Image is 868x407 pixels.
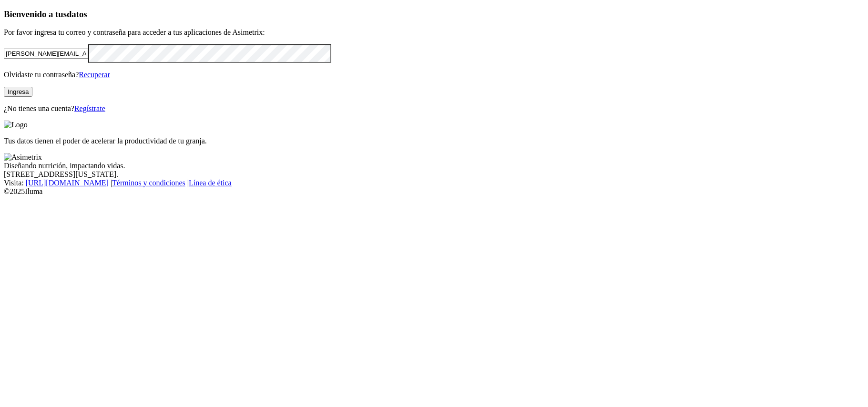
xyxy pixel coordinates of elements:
a: Regístrate [74,104,105,112]
img: Logo [4,121,28,129]
a: Línea de ética [189,179,232,187]
input: Tu correo [4,49,88,59]
p: Olvidaste tu contraseña? [4,71,864,79]
a: Términos y condiciones [112,179,185,187]
span: datos [67,9,87,19]
a: Recuperar [79,71,110,79]
h3: Bienvenido a tus [4,9,864,20]
p: Tus datos tienen el poder de acelerar la productividad de tu granja. [4,137,864,145]
p: Por favor ingresa tu correo y contraseña para acceder a tus aplicaciones de Asimetrix: [4,28,864,37]
button: Ingresa [4,87,32,97]
div: Visita : | | [4,179,864,187]
div: © 2025 Iluma [4,187,864,196]
p: ¿No tienes una cuenta? [4,104,864,113]
div: [STREET_ADDRESS][US_STATE]. [4,170,864,179]
a: [URL][DOMAIN_NAME] [26,179,109,187]
img: Asimetrix [4,153,42,162]
div: Diseñando nutrición, impactando vidas. [4,162,864,170]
